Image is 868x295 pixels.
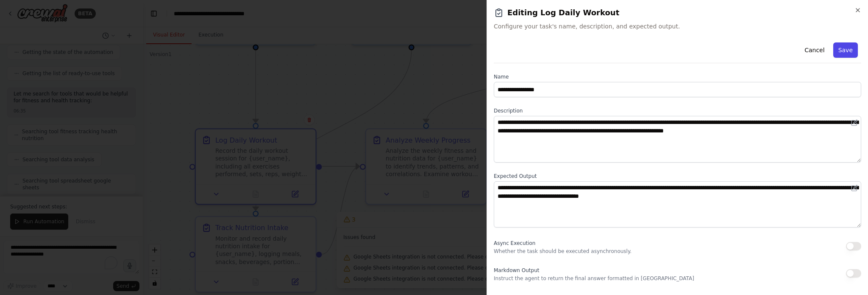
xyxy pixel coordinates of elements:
p: Instruct the agent to return the final answer formatted in [GEOGRAPHIC_DATA] [494,275,694,282]
button: Open in editor [849,118,860,128]
span: Async Execution [494,240,535,246]
button: Open in editor [849,183,860,193]
span: Configure your task's name, description, and expected output. [494,22,861,31]
button: Save [833,42,858,58]
span: Markdown Output [494,267,539,273]
label: Description [494,107,861,114]
button: Cancel [799,42,829,58]
label: Name [494,73,861,80]
p: Whether the task should be executed asynchronously. [494,248,632,255]
h2: Editing Log Daily Workout [494,7,861,19]
label: Expected Output [494,173,861,180]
